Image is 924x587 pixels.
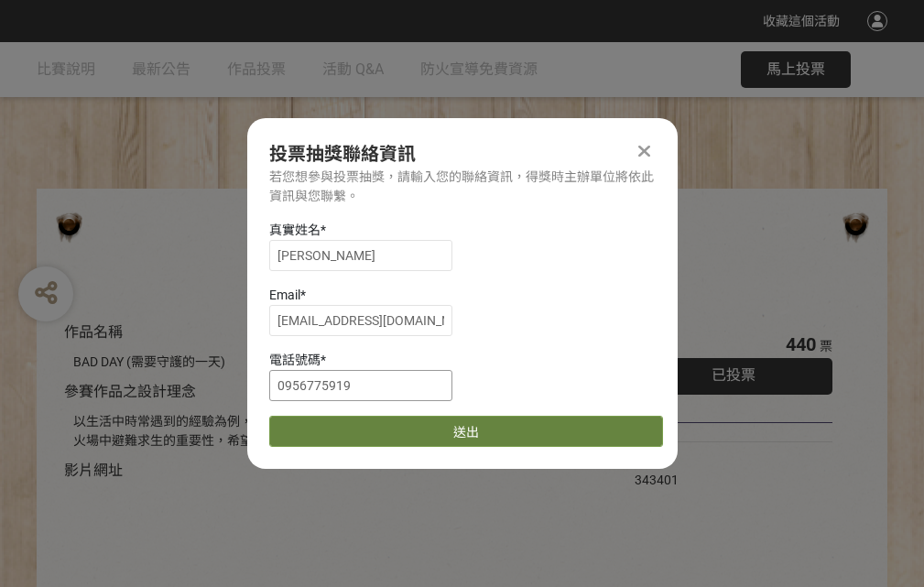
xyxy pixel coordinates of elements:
span: 收藏這個活動 [763,14,840,28]
div: BAD DAY (需要守護的一天) [73,353,580,372]
span: 已投票 [712,366,756,384]
iframe: Facebook Share [683,451,775,470]
span: 作品名稱 [64,323,123,341]
span: 真實姓名 [269,223,321,237]
a: 防火宣導免費資源 [420,42,538,97]
div: 以生活中時常遇到的經驗為例，透過對比的方式宣傳住宅用火災警報器、家庭逃生計畫及火場中避難求生的重要性，希望透過趣味的短影音讓更多人認識到更多的防火觀念。 [73,412,580,451]
div: 投票抽獎聯絡資訊 [269,140,656,168]
span: 比賽說明 [37,60,95,78]
button: 送出 [269,416,663,447]
button: 馬上投票 [741,51,851,88]
a: 活動 Q&A [322,42,384,97]
span: 電話號碼 [269,353,321,367]
span: 馬上投票 [766,60,825,78]
span: 440 [786,333,816,355]
a: 作品投票 [227,42,286,97]
span: 票 [820,339,832,353]
span: 活動 Q&A [322,60,384,78]
span: 防火宣導免費資源 [420,60,538,78]
span: 影片網址 [64,462,123,479]
span: 作品投票 [227,60,286,78]
a: 最新公告 [132,42,190,97]
span: 參賽作品之設計理念 [64,383,196,400]
span: Email [269,288,300,302]
div: 若您想參與投票抽獎，請輸入您的聯絡資訊，得獎時主辦單位將依此資訊與您聯繫。 [269,168,656,206]
a: 比賽說明 [37,42,95,97]
span: 最新公告 [132,60,190,78]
